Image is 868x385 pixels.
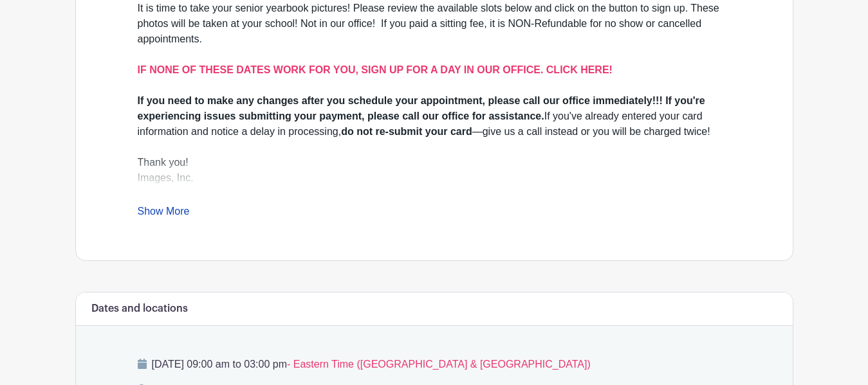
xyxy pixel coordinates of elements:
p: [DATE] 09:00 am to 03:00 pm [138,357,731,372]
strong: If you need to make any changes after you schedule your appointment, please call our office immed... [138,95,705,121]
a: [DOMAIN_NAME] [138,188,220,199]
strong: do not re-submit your card [341,126,472,137]
h6: Dates and locations [91,303,188,315]
a: IF NONE OF THESE DATES WORK FOR YOU, SIGN UP FOR A DAY IN OUR OFFICE. CLICK HERE! [138,64,613,75]
span: - Eastern Time ([GEOGRAPHIC_DATA] & [GEOGRAPHIC_DATA]) [287,359,591,370]
div: If you've already entered your card information and notice a delay in processing, —give us a call... [138,93,731,139]
a: Show More [138,206,190,222]
div: It is time to take your senior yearbook pictures! Please review the available slots below and cli... [138,1,731,93]
div: Thank you! [138,155,731,170]
div: Images, Inc. [138,170,731,201]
